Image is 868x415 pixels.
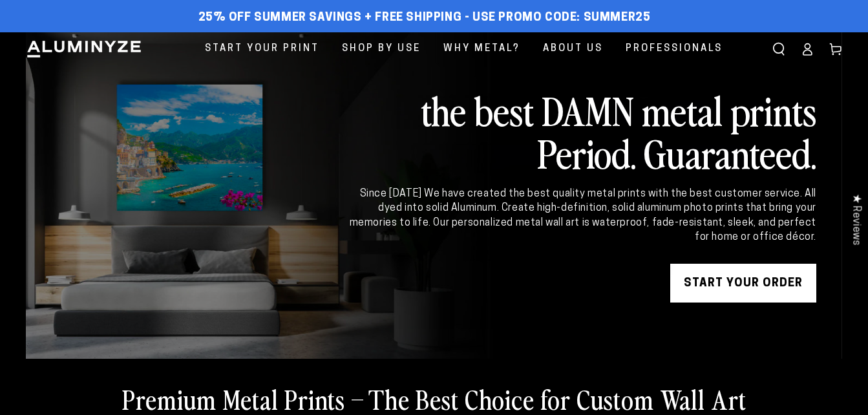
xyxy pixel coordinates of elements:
[332,32,430,65] a: Shop By Use
[616,32,732,65] a: Professionals
[443,40,520,58] span: Why Metal?
[205,40,319,58] span: Start Your Print
[626,40,723,58] span: Professionals
[434,32,530,65] a: Why Metal?
[347,187,816,245] div: Since [DATE] We have created the best quality metal prints with the best customer service. All dy...
[670,264,816,303] a: START YOUR Order
[26,39,142,59] img: Aluminyze
[533,32,613,65] a: About Us
[543,40,603,58] span: About Us
[198,11,651,25] span: 25% off Summer Savings + Free Shipping - Use Promo Code: SUMMER25
[347,89,816,174] h2: the best DAMN metal prints Period. Guaranteed.
[843,184,868,255] div: Click to open Judge.me floating reviews tab
[765,35,793,63] summary: Search our site
[342,40,421,58] span: Shop By Use
[195,32,329,65] a: Start Your Print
